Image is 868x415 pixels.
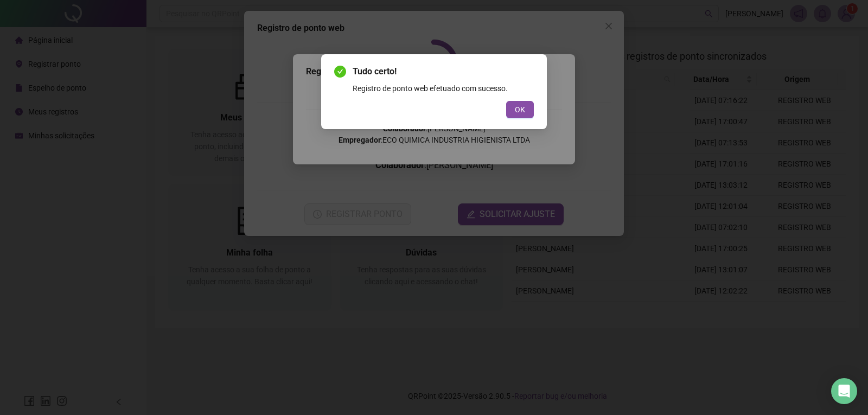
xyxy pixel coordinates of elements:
div: Open Intercom Messenger [831,378,857,404]
span: check-circle [334,66,346,78]
span: Tudo certo! [353,65,534,78]
div: Registro de ponto web efetuado com sucesso. [353,82,534,94]
span: OK [515,104,525,116]
button: OK [506,101,534,118]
